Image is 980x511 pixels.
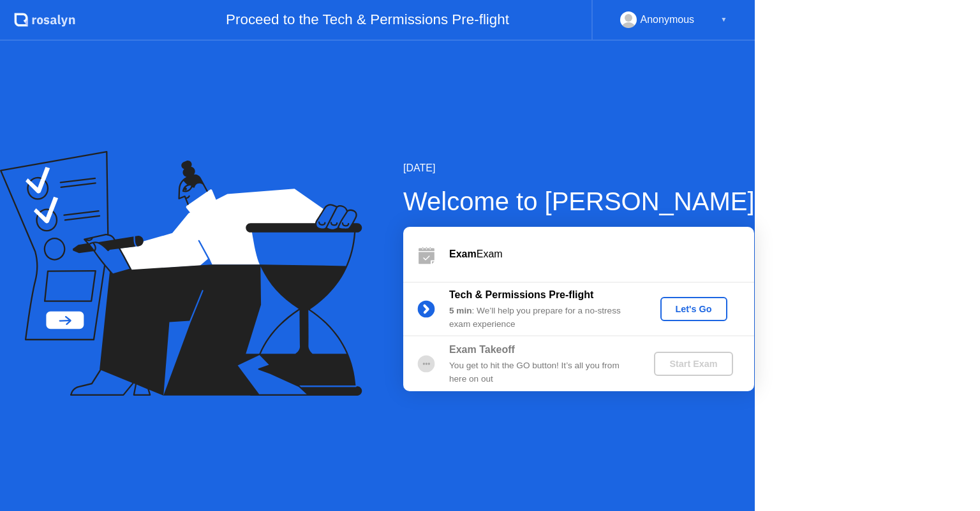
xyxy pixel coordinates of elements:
[449,289,593,300] b: Tech & Permissions Pre-flight
[449,247,754,262] div: Exam
[449,306,472,315] b: 5 min
[665,304,722,314] div: Let's Go
[654,352,732,376] button: Start Exam
[403,182,755,220] div: Welcome to [PERSON_NAME]
[449,359,633,385] div: You get to hit the GO button! It’s all you from here on out
[659,359,727,369] div: Start Exam
[720,11,727,28] div: ▼
[449,344,515,355] b: Exam Takeoff
[403,161,755,176] div: [DATE]
[641,11,695,28] div: Anonymous
[449,305,633,331] div: : We’ll help you prepare for a no-stress exam experience
[449,248,477,259] b: Exam
[660,297,727,321] button: Let's Go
